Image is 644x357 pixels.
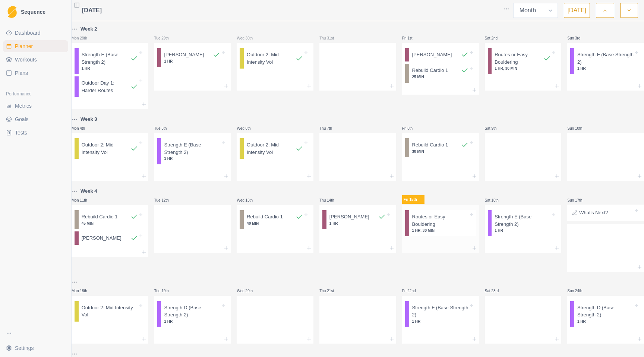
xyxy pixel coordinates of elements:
p: Strength F (Base Strength 2) [577,51,634,66]
p: 45 MIN [82,221,138,226]
p: 40 MIN [247,221,303,226]
span: Sequence [21,9,45,15]
div: Outdoor Day 1: Harder Routes [75,76,145,97]
p: Outdoor 2: Mid Intensity Vol [247,51,296,66]
p: Tue 12th [154,198,177,203]
p: Outdoor 2: Mid Intensity Vol [82,304,138,319]
p: Thu 31st [319,35,342,41]
p: Thu 7th [319,126,342,131]
p: Strength E (Base Strength 2) [82,51,130,66]
p: Sat 9th [485,126,507,131]
p: Wed 13th [237,198,259,203]
p: Rebuild Cardio 1 [412,67,448,74]
div: Outdoor 2: Mid Intensity Vol [75,301,145,322]
p: Mon 18th [72,288,94,294]
p: Outdoor 2: Mid Intensity Vol [247,141,296,156]
p: Tue 5th [154,126,177,131]
div: Performance [3,88,68,100]
p: 1 HR [164,319,220,324]
div: Rebuild Cardio 130 MIN [405,138,476,157]
div: Outdoor 2: Mid Intensity Vol [240,48,310,69]
span: Tests [15,129,27,136]
p: 1 HR [412,319,468,324]
div: Rebuild Cardio 140 MIN [240,210,310,229]
div: Strength D (Base Strength 2)1 HR [157,301,228,327]
p: Mon 11th [72,198,94,203]
a: Tests [3,127,68,139]
p: Strength E (Base Strength 2) [495,213,551,228]
p: Week 2 [80,25,97,33]
p: Fri 1st [402,35,424,41]
p: 1 HR [577,66,634,71]
div: Routes or Easy Bouldering1 HR, 30 MIN [405,210,476,236]
button: Settings [3,342,68,354]
span: Metrics [15,102,32,110]
a: Metrics [3,100,68,112]
p: Week 3 [80,116,97,123]
p: Routes or Easy Bouldering [495,51,543,66]
a: LogoSequence [3,3,68,21]
p: Wed 20th [237,288,259,294]
p: Tue 19th [154,288,177,294]
div: Routes or Easy Bouldering1 HR, 30 MIN [488,48,559,74]
p: Fri 15th [402,195,424,204]
a: Plans [3,67,68,79]
img: Logo [7,6,17,18]
div: [PERSON_NAME]1 HR [322,210,393,229]
p: [PERSON_NAME] [329,213,369,221]
p: Mon 28th [72,35,94,41]
div: Strength E (Base Strength 2)1 HR [75,48,145,74]
p: Strength D (Base Strength 2) [164,304,220,319]
p: [PERSON_NAME] [412,51,452,59]
p: Sat 16th [485,198,507,203]
div: Strength F (Base Strength 2)1 HR [570,48,641,74]
p: Rebuild Cardio 1 [247,213,283,221]
p: Routes or Easy Bouldering [412,213,468,228]
div: Outdoor 2: Mid Intensity Vol [240,138,310,159]
p: 1 HR, 30 MIN [495,66,551,71]
p: Sat 23rd [485,288,507,294]
p: Rebuild Cardio 1 [82,213,118,221]
p: Strength F (Base Strength 2) [412,304,468,319]
a: Dashboard [3,27,68,39]
p: 1 HR [164,156,220,161]
p: Mon 4th [72,126,94,131]
p: Strength D (Base Strength 2) [577,304,634,319]
p: 25 MIN [412,74,468,80]
p: Sun 24th [567,288,590,294]
div: Strength E (Base Strength 2)1 HR [488,210,559,236]
div: Strength F (Base Strength 2)1 HR [405,301,476,327]
span: Goals [15,116,29,123]
div: What's Next? [567,205,644,221]
p: Outdoor Day 1: Harder Routes [82,79,130,94]
p: Sat 2nd [485,35,507,41]
div: [PERSON_NAME]1 HR [157,48,228,67]
a: Goals [3,113,68,125]
div: Rebuild Cardio 125 MIN [405,64,476,83]
p: 30 MIN [412,149,468,154]
button: [DATE] [564,3,590,18]
p: 1 HR [164,59,220,64]
p: Thu 21st [319,288,342,294]
span: Plans [15,69,28,77]
p: Wed 6th [237,126,259,131]
p: What's Next? [579,209,608,217]
div: Rebuild Cardio 145 MIN [75,210,145,229]
div: [PERSON_NAME] [405,48,476,61]
span: Dashboard [15,29,41,37]
p: Sun 17th [567,198,590,203]
p: 1 HR [495,228,551,233]
p: Wed 30th [237,35,259,41]
p: 1 HR [577,319,634,324]
p: Tue 29th [154,35,177,41]
p: 1 HR [82,66,138,71]
div: Outdoor 2: Mid Intensity Vol [75,138,145,159]
span: [DATE] [82,6,102,15]
span: Workouts [15,56,37,63]
p: Sun 3rd [567,35,590,41]
p: Week 4 [80,187,97,195]
span: Planner [15,42,33,50]
div: Strength E (Base Strength 2)1 HR [157,138,228,164]
p: Strength E (Base Strength 2) [164,141,220,156]
a: Workouts [3,54,68,66]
